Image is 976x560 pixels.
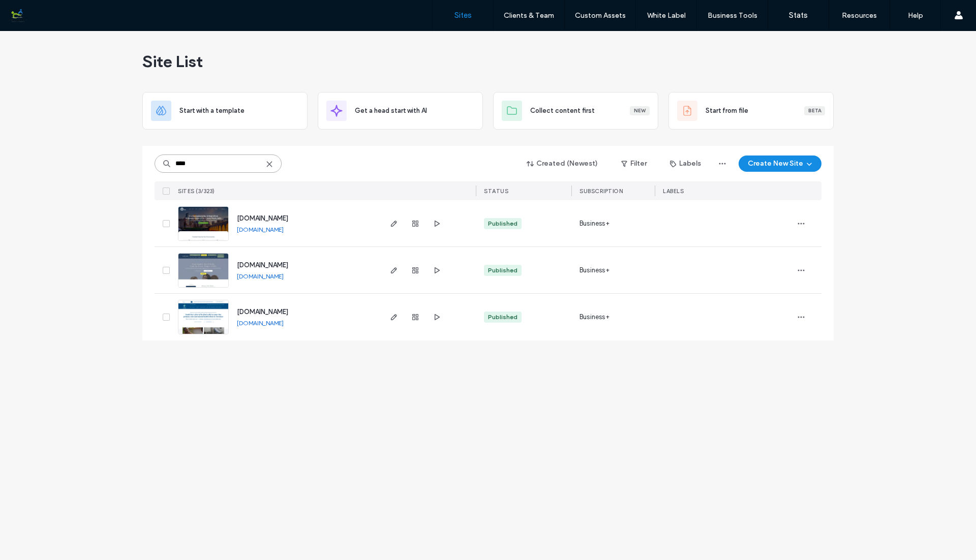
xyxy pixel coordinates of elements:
a: [DOMAIN_NAME] [237,272,284,280]
a: [DOMAIN_NAME] [237,308,288,316]
a: [DOMAIN_NAME] [237,261,288,269]
a: [DOMAIN_NAME] [237,214,288,222]
span: Business+ [579,219,609,229]
span: Site List [142,51,203,72]
div: Start with a template [142,92,308,130]
label: Sites [454,11,472,20]
label: Custom Assets [575,11,626,20]
span: Start with a template [179,106,245,116]
div: Published [488,219,517,228]
span: Collect content first [530,106,595,116]
button: Labels [661,155,710,172]
div: Start from fileBeta [668,92,834,130]
label: Business Tools [708,11,757,20]
span: Get a head start with AI [355,106,427,116]
span: STATUS [484,188,508,195]
span: LABELS [663,188,684,195]
span: Help [23,7,44,16]
span: Start from file [706,106,748,116]
label: Clients & Team [504,11,554,20]
a: [DOMAIN_NAME] [237,319,284,327]
span: SITES (3/323) [178,188,215,195]
button: Create New Site [739,155,821,172]
div: Collect content firstNew [493,92,658,130]
a: [DOMAIN_NAME] [237,226,284,233]
div: Beta [804,106,825,115]
label: White Label [647,11,686,20]
label: Resources [842,11,877,20]
button: Created (Newest) [518,155,607,172]
div: Get a head start with AI [318,92,483,130]
div: Published [488,266,517,275]
span: Business+ [579,312,609,322]
div: Published [488,313,517,322]
span: Business+ [579,265,609,275]
label: Stats [789,11,808,20]
button: Filter [611,155,657,172]
label: Help [908,11,923,20]
div: New [630,106,650,115]
span: SUBSCRIPTION [579,188,623,195]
